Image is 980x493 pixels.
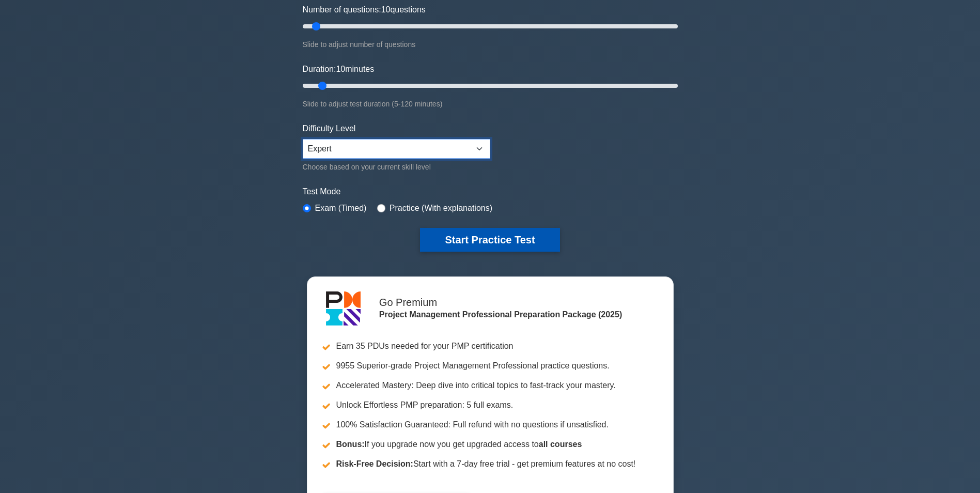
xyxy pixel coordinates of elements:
[336,65,345,73] span: 10
[303,186,678,198] label: Test Mode
[303,4,426,16] label: Number of questions: questions
[420,228,559,252] button: Start Practice Test
[303,161,490,173] div: Choose based on your current skill level
[303,38,678,51] div: Slide to adjust number of questions
[303,98,678,110] div: Slide to adjust test duration (5-120 minutes)
[303,63,375,75] label: Duration: minutes
[390,202,492,214] label: Practice (With explanations)
[315,202,367,214] label: Exam (Timed)
[303,122,356,135] label: Difficulty Level
[381,5,391,14] span: 10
